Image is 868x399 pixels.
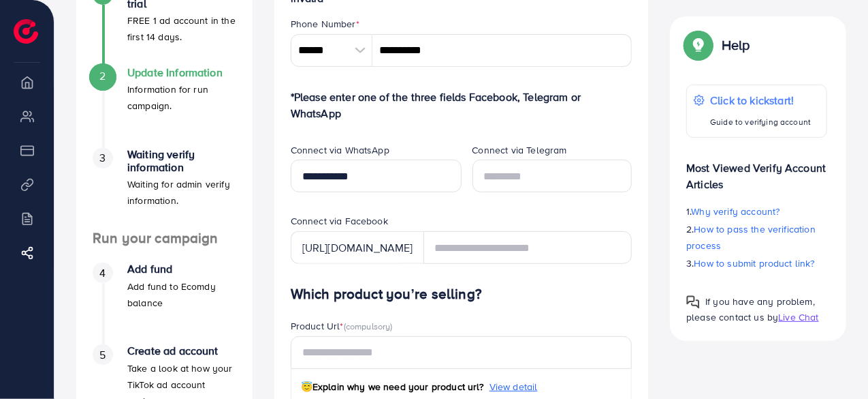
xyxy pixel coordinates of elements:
p: Waiting for admin verify information. [127,176,236,209]
h4: Run your campaign [76,230,253,247]
h4: Which product you’re selling? [291,286,632,303]
span: View detail [489,380,538,394]
span: (compulsory) [344,320,393,332]
h4: Create ad account [127,344,236,357]
span: Live Chat [778,310,818,324]
p: 3. [686,255,827,271]
img: Popup guide [686,33,711,57]
span: 2 [99,68,106,84]
span: 3 [99,150,106,166]
div: [URL][DOMAIN_NAME] [291,231,424,264]
p: 1. [686,203,827,220]
p: Information for run campaign. [127,81,236,114]
img: logo [14,19,38,44]
label: Phone Number [291,17,359,31]
p: *Please enter one of the three fields Facebook, Telegram or WhatsApp [291,89,632,121]
span: How to pass the verification process [686,222,816,252]
h4: Add fund [127,263,236,276]
span: 😇 [301,380,312,394]
span: 4 [99,265,106,281]
p: Guide to verifying account [710,114,811,130]
span: Explain why we need your product url? [301,380,484,394]
li: Add fund [76,263,253,344]
iframe: Chat [810,338,858,389]
h4: Waiting verify information [127,148,236,174]
p: Add fund to Ecomdy balance [127,278,236,311]
h4: Update Information [127,66,236,79]
p: Help [722,37,750,53]
li: Update Information [76,66,253,148]
p: 2. [686,221,827,254]
span: 5 [99,347,106,363]
label: Product Url [291,319,393,333]
label: Connect via Telegram [472,143,567,157]
span: How to submit product link? [694,256,815,270]
label: Connect via WhatsApp [291,143,389,157]
img: Popup guide [686,295,700,309]
p: Most Viewed Verify Account Articles [686,149,827,192]
li: Waiting verify information [76,148,253,230]
span: If you have any problem, please contact us by [686,295,815,324]
label: Connect via Facebook [291,214,388,228]
span: Why verify account? [692,205,780,218]
p: Click to kickstart! [710,92,811,108]
p: FREE 1 ad account in the first 14 days. [127,12,236,45]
